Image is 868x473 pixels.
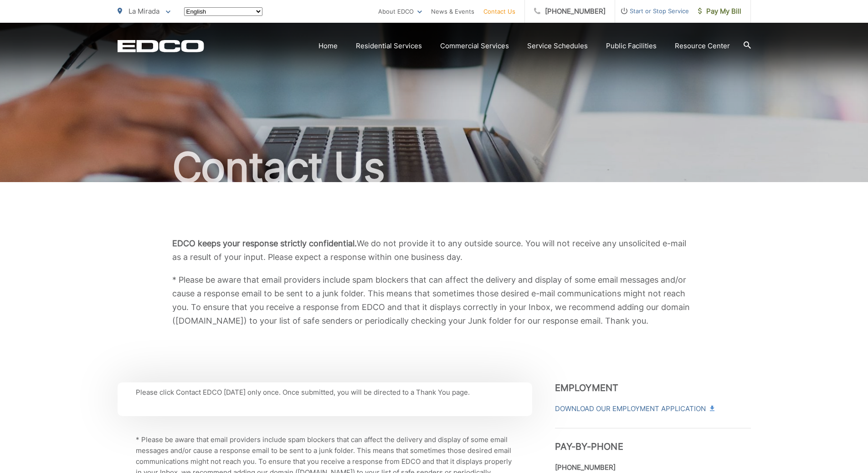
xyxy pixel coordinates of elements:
h1: Contact Us [118,145,751,190]
span: La Mirada [128,7,159,15]
a: Service Schedules [527,41,588,51]
a: Download Our Employment Application [555,403,714,414]
a: Public Facilities [606,41,657,51]
h3: Employment [555,382,751,393]
a: Commercial Services [440,41,509,51]
h3: Pay-by-Phone [555,428,751,452]
strong: [PHONE_NUMBER] [555,463,616,472]
span: Pay My Bill [698,6,741,17]
a: About EDCO [378,6,422,17]
select: Select a language [184,7,262,16]
p: We do not provide it to any outside source. You will not receive any unsolicited e-mail as a resu... [172,237,696,264]
p: * Please be aware that email providers include spam blockers that can affect the delivery and dis... [172,273,696,328]
a: Contact Us [483,6,515,17]
a: Resource Center [675,41,730,51]
a: Home [318,41,338,51]
a: News & Events [431,6,474,17]
a: EDCD logo. Return to the homepage. [118,40,204,52]
a: Residential Services [356,41,422,51]
b: EDCO keeps your response strictly confidential. [172,239,357,248]
p: Please click Contact EDCO [DATE] only once. Once submitted, you will be directed to a Thank You p... [136,387,514,398]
